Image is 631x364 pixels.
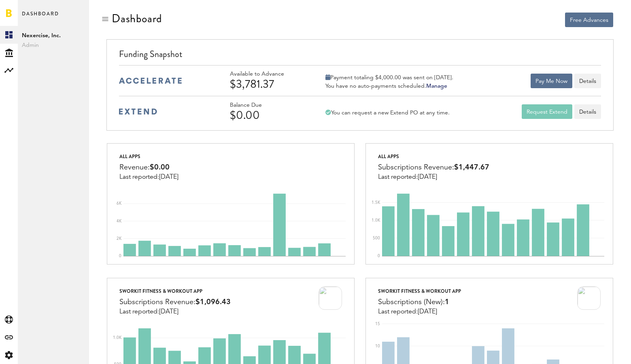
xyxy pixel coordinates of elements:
[195,298,231,306] span: $1,096.43
[426,83,447,89] a: Manage
[119,108,157,115] img: extend-medium-blue-logo.svg
[372,201,380,205] text: 1.5K
[119,48,601,65] div: Funding Snapshot
[150,164,170,171] span: $0.00
[117,201,122,205] text: 6K
[112,12,162,25] div: Dashboard
[325,109,450,116] div: You can request a new Extend PO at any time.
[119,254,121,258] text: 0
[22,40,85,50] span: Admin
[230,102,307,109] div: Balance Due
[568,340,623,360] iframe: Opens a widget where you can find more information
[117,237,122,241] text: 2K
[22,9,59,26] span: Dashboard
[375,344,380,348] text: 10
[319,286,342,310] img: 100x100bb_8bz2sG9.jpg
[119,308,231,315] div: Last reported:
[454,164,489,171] span: $1,447.67
[22,31,85,40] span: Nexercise, Inc.
[230,71,307,78] div: Available to Advance
[230,78,307,91] div: $3,781.37
[373,236,380,240] text: 500
[119,152,178,161] div: All apps
[574,104,601,119] a: Details
[378,296,461,308] div: Subscriptions (New):
[372,218,380,222] text: 1.0K
[113,336,122,340] text: 1.0K
[378,254,380,258] text: 0
[159,309,178,315] span: [DATE]
[577,286,601,310] img: 100x100bb_8bz2sG9.jpg
[574,74,601,88] button: Details
[119,161,178,174] div: Revenue:
[531,74,572,88] button: Pay Me Now
[378,161,489,174] div: Subscriptions Revenue:
[418,174,437,180] span: [DATE]
[119,78,182,84] img: accelerate-medium-blue-logo.svg
[117,219,122,223] text: 4K
[119,174,178,181] div: Last reported:
[325,74,453,81] div: Payment totaling $4,000.00 was sent on [DATE].
[378,286,461,296] div: Sworkit Fitness & Workout App
[159,174,178,180] span: [DATE]
[230,109,307,122] div: $0.00
[325,83,453,90] div: You have no auto-payments scheduled.
[119,296,231,308] div: Subscriptions Revenue:
[378,308,461,315] div: Last reported:
[119,286,231,296] div: Sworkit Fitness & Workout App
[565,13,613,27] button: Free Advances
[378,152,489,161] div: All apps
[445,298,449,306] span: 1
[418,309,437,315] span: [DATE]
[378,174,489,181] div: Last reported:
[522,104,572,119] button: Request Extend
[375,322,380,326] text: 15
